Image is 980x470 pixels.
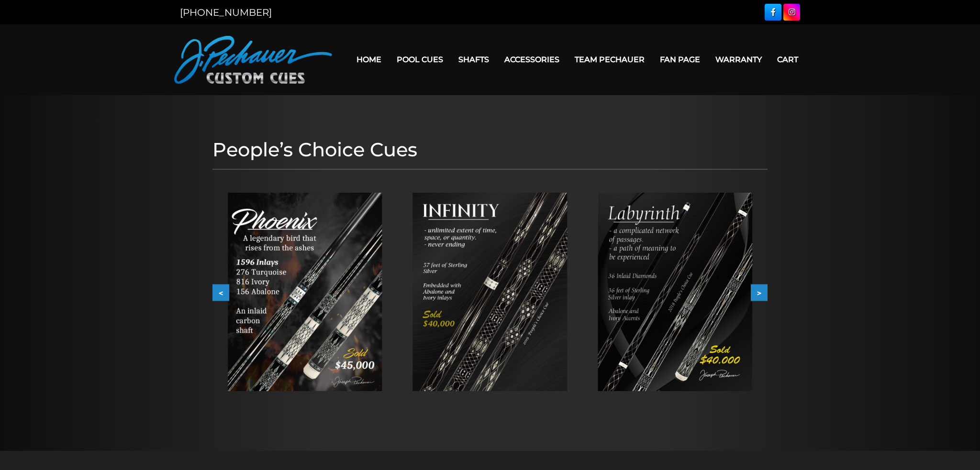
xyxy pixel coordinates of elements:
button: < [212,284,229,301]
div: Carousel Navigation [212,284,768,301]
button: > [751,284,768,301]
a: Accessories [497,47,567,72]
a: Team Pechauer [567,47,652,72]
img: Pechauer Custom Cues [174,36,332,84]
a: Home [349,47,389,72]
a: Shafts [451,47,497,72]
a: Warranty [708,47,769,72]
a: Cart [769,47,806,72]
a: Fan Page [652,47,708,72]
a: Pool Cues [389,47,451,72]
h1: People’s Choice Cues [212,138,768,161]
a: [PHONE_NUMBER] [180,7,272,18]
